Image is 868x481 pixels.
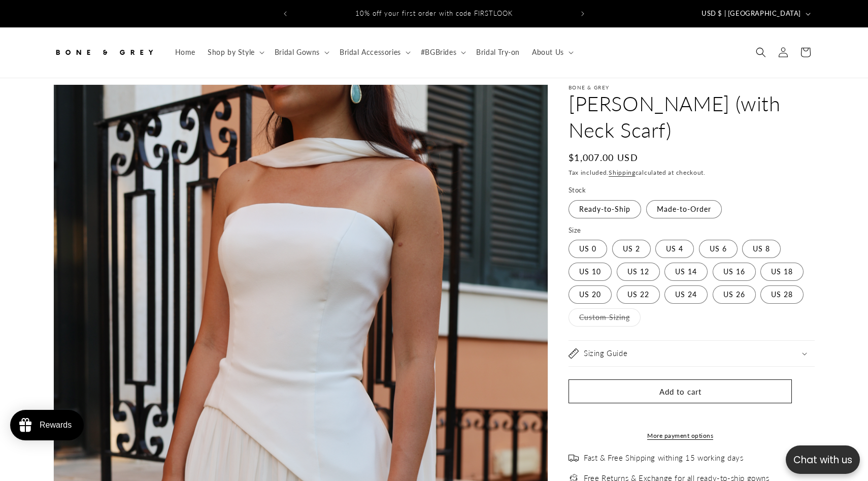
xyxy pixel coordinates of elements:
span: Bridal Gowns [275,48,320,57]
label: US 24 [664,285,708,304]
h1: [PERSON_NAME] (with Neck Scarf) [569,90,815,143]
a: More payment options [569,431,792,440]
button: USD $ | [GEOGRAPHIC_DATA] [695,4,815,23]
span: Home [175,48,195,57]
span: USD $ | [GEOGRAPHIC_DATA] [702,9,801,19]
p: Bone & Grey [569,84,815,90]
span: 10% off your first order with code FIRSTLOOK [355,9,513,17]
summary: About Us [526,42,578,63]
span: $1,007.00 USD [569,151,638,165]
button: Next announcement [572,4,594,23]
a: Home [169,42,202,63]
div: Tax included. calculated at checkout. [569,168,815,178]
a: Shipping [609,169,636,176]
a: Bone and Grey Bridal [50,38,159,68]
label: US 26 [713,285,756,304]
label: US 2 [612,240,651,258]
label: US 12 [617,263,660,281]
label: US 8 [742,240,781,258]
label: US 22 [617,285,660,304]
label: US 20 [569,285,612,304]
label: US 16 [713,263,756,281]
div: Rewards [40,421,72,430]
label: US 4 [655,240,694,258]
span: #BGBrides [421,48,456,57]
legend: Size [569,226,582,236]
button: Previous announcement [274,4,296,23]
label: US 0 [569,240,607,258]
label: Custom Sizing [569,308,641,327]
a: Bridal Try-on [470,42,526,63]
span: Shop by Style [208,48,255,57]
span: Fast & Free Shipping withing 15 working days [584,453,743,463]
summary: Shop by Style [202,42,269,63]
summary: #BGBrides [415,42,470,63]
span: About Us [532,48,564,57]
summary: Search [750,41,772,63]
label: US 18 [760,263,804,281]
legend: Stock [569,185,587,196]
button: Open chatbox [786,445,860,474]
label: US 6 [699,240,738,258]
button: Add to cart [569,379,792,403]
label: US 10 [569,263,612,281]
p: Chat with us [786,453,860,467]
label: US 28 [760,285,804,304]
span: Bridal Try-on [476,48,520,57]
summary: Bridal Accessories [333,42,415,63]
summary: Bridal Gowns [269,42,333,63]
span: Bridal Accessories [340,48,401,57]
h2: Sizing Guide [584,348,627,359]
img: Bone and Grey Bridal [53,41,155,63]
label: Made-to-Order [646,200,722,218]
summary: Sizing Guide [569,341,815,366]
label: US 14 [664,263,708,281]
label: Ready-to-Ship [569,200,641,218]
